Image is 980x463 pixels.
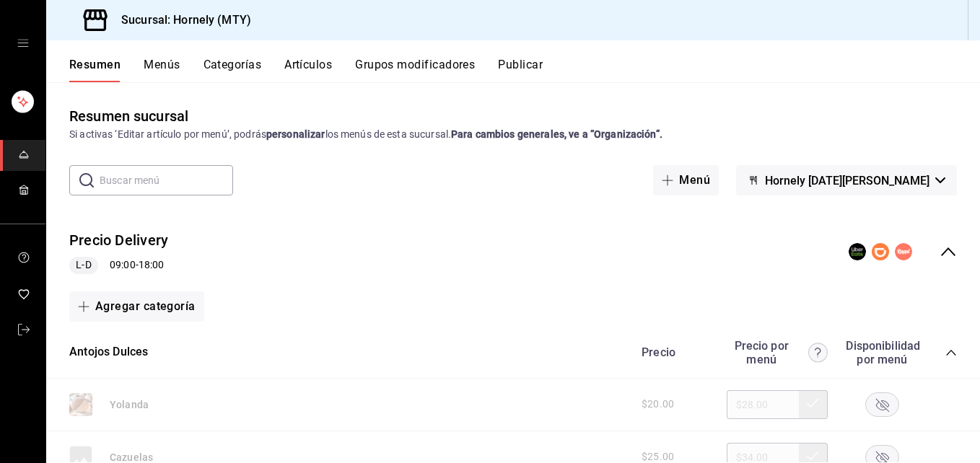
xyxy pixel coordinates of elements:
[204,58,262,82] button: Categorías
[69,344,148,361] button: Antojos Dulces
[736,165,957,195] button: Hornely [DATE][PERSON_NAME]
[945,347,957,358] button: collapse-category-row
[69,105,188,127] div: Resumen sucursal
[355,58,475,82] button: Grupos modificadores
[69,58,121,82] button: Resumen
[144,58,180,82] button: Menús
[69,127,957,142] div: Si activas ‘Editar artículo por menú’, podrás los menús de esta sucursal.
[266,128,325,140] strong: personalizar
[69,58,980,82] div: navigation tabs
[627,345,719,359] div: Precio
[17,38,29,49] button: open drawer
[46,219,980,286] div: collapse-menu-row
[69,257,168,274] div: 09:00 - 18:00
[498,58,543,82] button: Publicar
[653,165,719,195] button: Menú
[727,339,828,366] div: Precio por menú
[110,12,251,29] h3: Sucursal: Hornely (MTY)
[284,58,332,82] button: Artículos
[69,291,204,322] button: Agregar categoría
[765,174,929,188] span: Hornely [DATE][PERSON_NAME]
[451,128,662,140] strong: Para cambios generales, ve a “Organización”.
[846,339,918,366] div: Disponibilidad por menú
[70,257,97,273] span: L-D
[100,166,233,195] input: Buscar menú
[69,230,168,251] button: Precio Delivery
